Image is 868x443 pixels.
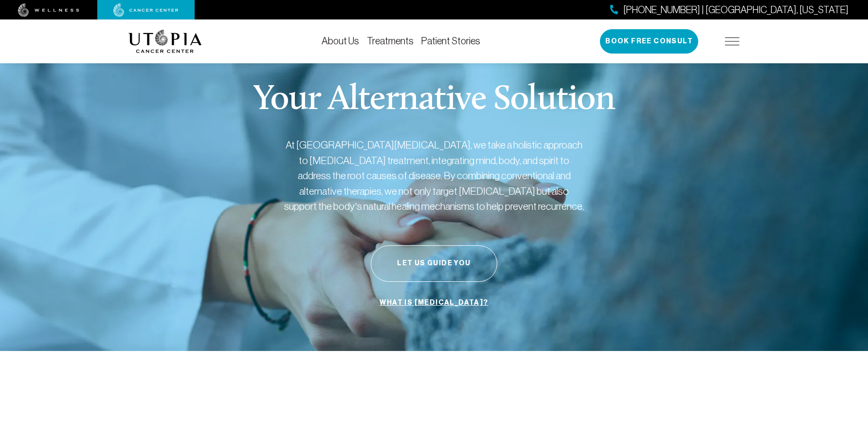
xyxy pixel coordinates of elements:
span: [PHONE_NUMBER] | [GEOGRAPHIC_DATA], [US_STATE] [623,3,849,17]
button: Let Us Guide You [371,245,497,282]
a: Patient Stories [421,36,480,46]
a: Treatments [367,36,414,46]
img: icon-hamburger [725,37,740,45]
img: wellness [18,3,79,17]
img: cancer center [113,3,179,17]
p: At [GEOGRAPHIC_DATA][MEDICAL_DATA], we take a holistic approach to [MEDICAL_DATA] treatment, inte... [283,137,585,214]
a: [PHONE_NUMBER] | [GEOGRAPHIC_DATA], [US_STATE] [610,3,849,17]
p: Your Alternative Solution [253,83,615,118]
button: Book Free Consult [600,29,698,54]
img: logo [128,30,202,53]
a: What is [MEDICAL_DATA]? [377,294,490,312]
a: About Us [322,36,359,46]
